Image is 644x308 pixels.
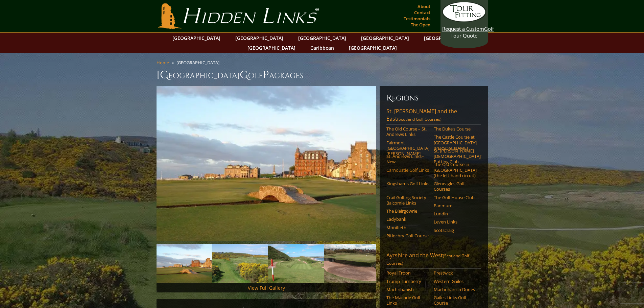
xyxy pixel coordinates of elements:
a: St. [PERSON_NAME] [DEMOGRAPHIC_DATA]’ Putting Club [434,148,477,165]
a: Royal Troon [386,270,429,276]
a: The Blairgowrie [386,208,429,214]
a: [GEOGRAPHIC_DATA] [295,33,350,43]
a: Testimonials [402,14,432,23]
a: Panmure [434,203,477,208]
a: Contact [412,8,432,17]
a: [GEOGRAPHIC_DATA] [358,33,412,43]
a: Prestwick [434,270,477,276]
span: G [240,68,248,82]
a: Gailes Links Golf Course [434,295,477,306]
a: Ladybank [386,216,429,222]
a: Monifieth [386,225,429,230]
a: [GEOGRAPHIC_DATA] [345,43,400,53]
a: The Golf House Club [434,195,477,200]
span: (Scotland Golf Courses) [386,253,469,266]
a: Scotscraig [434,228,477,233]
a: St. [PERSON_NAME] and the East(Scotland Golf Courses) [386,108,481,124]
a: St. Andrews Links–New [386,153,429,165]
a: Fairmont [GEOGRAPHIC_DATA][PERSON_NAME] [386,140,429,157]
a: Western Gailes [434,279,477,284]
a: Leven Links [434,219,477,224]
a: [GEOGRAPHIC_DATA] [421,33,475,43]
a: The Old Course – St. Andrews Links [386,126,429,137]
h6: Regions [386,93,481,103]
h1: [GEOGRAPHIC_DATA] olf ackages [157,68,488,82]
a: The Duke’s Course [434,126,477,132]
a: Machrihanish Dunes [434,287,477,292]
a: Gleneagles Golf Courses [434,181,477,192]
a: [GEOGRAPHIC_DATA] [232,33,287,43]
span: Request a Custom [442,25,484,32]
a: Request a CustomGolf Tour Quote [442,2,486,39]
a: [GEOGRAPHIC_DATA] [244,43,299,53]
a: Caribbean [307,43,337,53]
a: The Castle Course at [GEOGRAPHIC_DATA][PERSON_NAME] [434,134,477,151]
span: (Scotland Golf Courses) [397,116,442,122]
span: P [263,68,269,82]
a: The Open [409,20,432,29]
a: Kingsbarns Golf Links [386,181,429,186]
li: [GEOGRAPHIC_DATA] [176,60,222,66]
a: Ayrshire and the West(Scotland Golf Courses) [386,252,481,268]
a: Lundin [434,211,477,216]
a: Carnoustie Golf Links [386,167,429,173]
a: [GEOGRAPHIC_DATA] [169,33,224,43]
a: Machrihanish [386,287,429,292]
a: The Old Course in [GEOGRAPHIC_DATA] (the left-hand circuit) [434,162,477,178]
a: Trump Turnberry [386,279,429,284]
a: Crail Golfing Society Balcomie Links [386,195,429,206]
a: View Full Gallery [248,285,285,291]
a: Home [157,60,169,66]
a: Pitlochry Golf Course [386,233,429,238]
a: The Machrie Golf Links [386,295,429,306]
a: About [416,2,432,11]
